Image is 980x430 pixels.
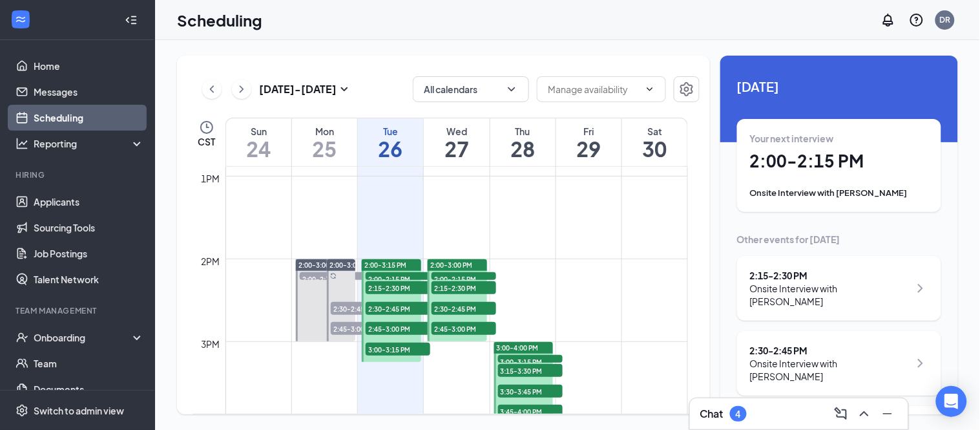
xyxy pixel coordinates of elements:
a: August 24, 2025 [226,118,291,166]
span: [DATE] [737,76,941,96]
button: Settings [674,76,700,102]
span: 3:15-3:30 PM [498,364,563,377]
a: August 28, 2025 [490,118,556,166]
svg: ChevronLeft [205,81,218,97]
span: 2:00-3:00 PM [298,261,340,270]
div: Wed [424,125,489,138]
a: August 27, 2025 [424,118,489,166]
svg: ChevronDown [505,83,518,96]
button: Minimize [877,403,898,424]
svg: QuestionInfo [909,12,924,28]
div: Your next interview [750,132,928,145]
a: Job Postings [34,241,144,266]
a: Messages [34,79,144,105]
svg: Settings [16,404,28,417]
h1: 24 [226,138,291,160]
span: 2:15-2:30 PM [366,281,430,294]
div: 2:30 - 2:45 PM [750,344,910,357]
div: 2pm [199,254,223,268]
a: Documents [34,376,144,402]
div: Hiring [16,169,141,180]
svg: ChevronRight [913,281,928,296]
button: ChevronLeft [202,80,222,99]
span: 2:00-2:15 PM [366,272,430,285]
div: Sun [226,125,291,138]
svg: Settings [679,81,694,97]
h1: Scheduling [177,9,262,31]
div: 2:15 - 2:30 PM [750,269,910,282]
svg: ChevronRight [235,81,248,97]
a: August 30, 2025 [622,118,687,166]
a: Talent Network [34,266,144,292]
span: 2:45-3:00 PM [331,322,395,335]
h1: 25 [292,138,357,160]
svg: SmallChevronDown [337,81,352,97]
div: Other events for [DATE] [737,233,941,246]
div: Thu [490,125,556,138]
div: Onsite Interview with [PERSON_NAME] [750,186,928,199]
h1: 28 [490,138,556,160]
h1: 30 [622,138,687,160]
h1: 29 [556,138,621,160]
svg: ChevronRight [913,356,928,371]
span: 3:00-4:00 PM [497,343,539,352]
h1: 27 [424,138,489,160]
div: Fri [556,125,621,138]
svg: Minimize [880,406,895,422]
div: Tue [358,125,423,138]
div: 3pm [199,337,223,351]
span: 2:30-2:45 PM [432,302,496,315]
span: 2:30-2:45 PM [331,302,395,315]
svg: Collapse [125,14,138,27]
span: 2:45-3:00 PM [432,322,496,335]
a: August 29, 2025 [556,118,621,166]
span: 3:45-4:00 PM [498,405,563,418]
a: Scheduling [34,105,144,131]
span: 2:00-3:15 PM [364,261,406,270]
button: All calendarsChevronDown [413,76,529,102]
span: 3:00-3:15 PM [498,355,563,368]
div: Reporting [34,137,145,150]
h3: [DATE] - [DATE] [259,82,337,96]
span: 3:30-3:45 PM [498,385,563,398]
span: 2:00-3:00 PM [430,261,472,270]
div: 4 [736,409,741,420]
button: ChevronRight [232,80,251,99]
a: Home [34,53,144,79]
span: 2:45-3:00 PM [366,322,430,335]
a: August 26, 2025 [358,118,423,166]
svg: Notifications [881,12,896,28]
svg: ChevronDown [645,84,655,94]
svg: Clock [199,120,214,135]
svg: UserCheck [16,331,28,344]
div: Team Management [16,305,141,316]
button: ChevronUp [854,403,875,424]
span: 2:00-3:00 PM [329,261,371,270]
div: Mon [292,125,357,138]
div: Sat [622,125,687,138]
svg: Analysis [16,137,28,150]
div: Switch to admin view [34,404,124,417]
svg: WorkstreamLogo [14,13,27,26]
span: 2:00-2:15 PM [300,272,364,285]
div: 1pm [199,171,223,186]
button: ComposeMessage [831,403,851,424]
div: Onboarding [34,331,133,344]
span: 2:00-2:15 PM [432,272,496,285]
span: 2:15-2:30 PM [432,281,496,294]
svg: ComposeMessage [833,406,849,422]
a: Team [34,350,144,376]
span: CST [198,135,215,148]
a: Sourcing Tools [34,215,144,241]
input: Manage availability [548,82,640,96]
svg: ChevronUp [857,406,872,422]
div: Onsite Interview with [PERSON_NAME] [750,357,910,383]
a: August 25, 2025 [292,118,357,166]
h1: 2:00 - 2:15 PM [750,150,928,172]
h3: Chat [700,407,724,421]
div: Open Intercom Messenger [936,386,967,417]
div: DR [940,14,951,25]
div: Onsite Interview with [PERSON_NAME] [750,282,910,308]
h1: 26 [358,138,423,160]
